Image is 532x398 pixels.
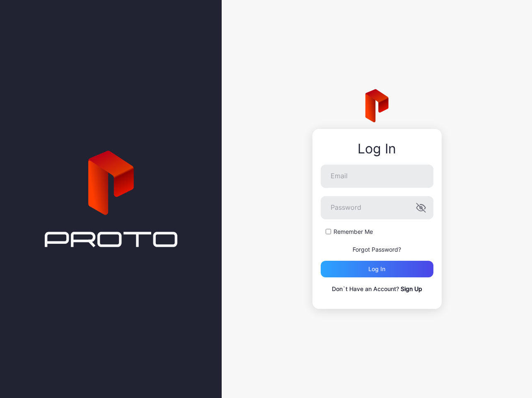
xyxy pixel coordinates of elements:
a: Forgot Password? [353,246,401,253]
p: Don`t Have an Account? [321,284,433,294]
button: Log in [321,261,433,277]
div: Log In [321,141,433,156]
input: Password [321,196,433,219]
button: Password [416,203,426,213]
a: Sign Up [401,285,422,292]
label: Remember Me [334,228,373,236]
input: Email [321,165,433,188]
div: Log in [368,266,385,272]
